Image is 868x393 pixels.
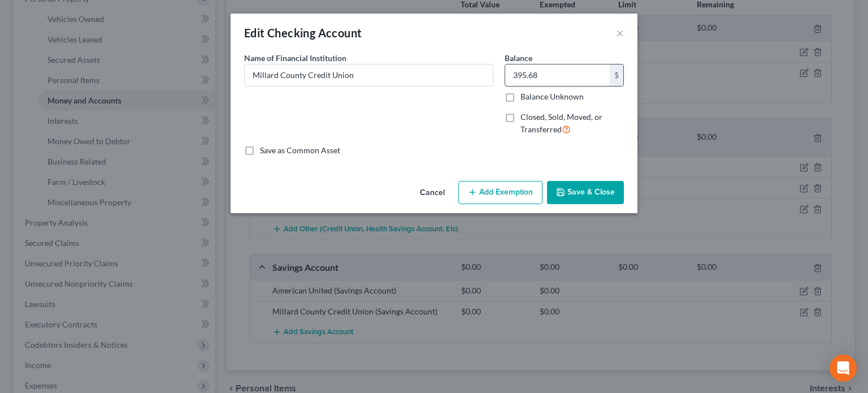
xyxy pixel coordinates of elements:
[547,181,624,205] button: Save & Close
[244,25,362,41] div: Edit Checking Account
[458,181,542,205] button: Add Exemption
[505,52,532,64] label: Balance
[830,355,857,382] div: Open Intercom Messenger
[610,64,623,86] div: $
[616,26,624,40] button: ×
[520,91,584,102] label: Balance Unknown
[245,64,493,86] input: Enter name...
[411,182,454,205] button: Cancel
[505,64,610,86] input: 0.00
[520,112,602,134] span: Closed, Sold, Moved, or Transferred
[244,53,346,63] span: Name of Financial Institution
[260,145,340,156] label: Save as Common Asset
